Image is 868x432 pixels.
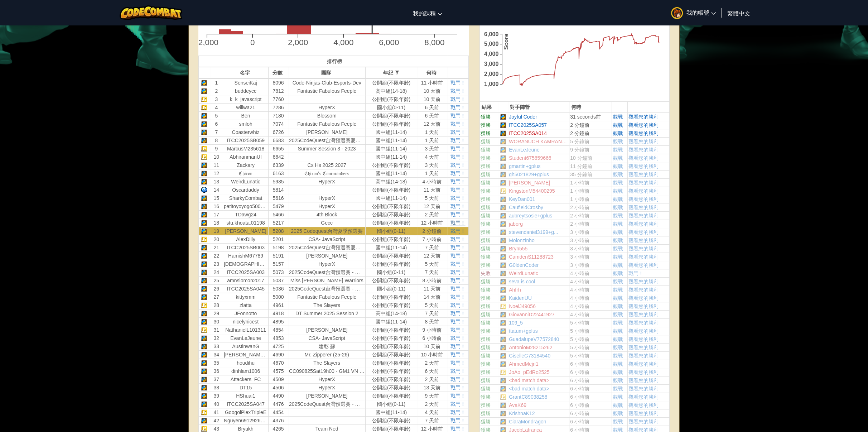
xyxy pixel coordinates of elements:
text: 2,000 [288,38,308,47]
a: 觀戰 [613,147,623,153]
a: 觀戰 [613,394,623,400]
a: 戰鬥！ [450,220,466,226]
text: 0 [250,38,255,47]
span: 觀看您的勝利 [628,328,659,334]
a: 觀看您的勝利 [628,402,659,408]
text: 6,000 [379,38,399,47]
td: 公開組(不限年齡) [366,78,417,87]
a: 戰鬥！ [450,302,466,308]
a: 戰鬥！ [450,418,466,423]
a: 戰鬥！ [450,171,466,176]
a: 戰鬥！ [450,245,466,250]
span: 觀看您的勝利 [628,155,659,161]
a: 戰鬥！ [450,311,466,316]
a: 我的帳號 [667,1,719,24]
span: 戰鬥！ [450,129,466,135]
a: 戰鬥！ [450,96,466,102]
span: 戰鬥！ [450,138,466,143]
a: 觀看您的勝利 [628,221,659,227]
a: 戰鬥！ [628,270,643,276]
span: 戰鬥！ [450,88,466,94]
a: 觀戰 [613,130,623,136]
span: 戰鬥！ [450,212,466,217]
a: 觀看您的勝利 [628,237,659,243]
span: 觀看您的勝利 [628,394,659,400]
a: 觀看您的勝利 [628,353,659,359]
a: 觀看您的勝利 [628,188,659,194]
span: 觀戰 [613,196,623,202]
td: Blossom [288,111,366,120]
a: 觀戰 [613,287,623,293]
span: 戰鬥！ [450,327,466,333]
span: 觀戰 [613,419,623,424]
a: 觀看您的勝利 [628,419,659,424]
span: 戰鬥！ [450,80,466,86]
a: 觀看您的勝利 [628,369,659,375]
td: Ben [223,111,268,120]
a: 觀看您的勝利 [628,163,659,169]
a: 戰鬥！ [450,319,466,325]
span: 觀戰 [613,303,623,309]
a: 觀戰 [613,155,623,161]
span: 戰鬥！ [450,286,466,292]
a: 觀戰 [613,254,623,260]
td: 7286 [269,103,288,111]
span: 戰鬥！ [450,269,466,275]
a: 觀戰 [613,188,623,194]
span: 觀看您的勝利 [628,303,659,309]
span: 觀看您的勝利 [628,229,659,235]
a: 戰鬥！ [450,352,466,357]
span: 觀戰 [613,246,623,251]
th: 名字 [223,67,268,78]
td: 10 天前 [417,87,447,95]
span: 觀戰 [613,353,623,359]
a: 觀戰 [613,139,623,144]
span: 戰鬥！ [450,154,466,160]
a: 觀看您的勝利 [628,139,659,144]
a: 戰鬥！ [450,253,466,259]
a: 觀戰 [613,262,623,268]
td: 1 [210,78,223,87]
span: 我的帳號 [686,9,716,16]
span: 觀看您的勝利 [628,122,659,128]
th: 對手陣營 [508,101,569,112]
a: 觀看您的勝利 [628,205,659,210]
a: 觀看您的勝利 [628,262,659,268]
a: 觀看您的勝利 [628,361,659,367]
span: 觀戰 [613,122,623,128]
th: 年紀 [366,67,417,78]
span: 觀戰 [613,411,623,416]
th: 何時 [569,101,612,112]
span: 戰鬥！ [450,187,466,193]
td: 7812 [269,87,288,95]
a: 觀看您的勝利 [628,180,659,186]
td: 7180 [269,111,288,120]
span: 戰鬥！ [450,385,466,390]
a: 觀戰 [613,402,623,408]
a: 觀戰 [613,361,623,367]
td: HyperX [288,103,366,111]
td: 3 [210,95,223,103]
a: 觀看您的勝利 [628,345,659,350]
a: 觀戰 [613,320,623,326]
span: 觀戰 [613,205,623,210]
a: 戰鬥！ [450,278,466,283]
span: 觀戰 [613,180,623,186]
text: 6,000 [484,31,498,37]
a: 觀戰 [613,378,623,383]
a: 戰鬥！ [450,426,466,432]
